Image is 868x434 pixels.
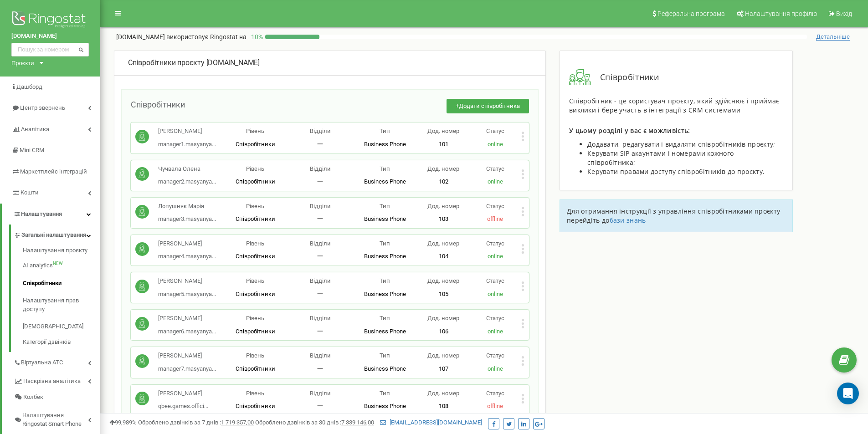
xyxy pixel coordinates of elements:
span: Business Phone [364,215,406,222]
p: Лопушняк Марія [158,202,216,211]
span: Співробітники [236,403,275,409]
p: 107 [417,365,469,373]
span: Тип [380,390,390,397]
span: Для отримання інструкції з управління співробітниками проєкту перейдіть до [567,207,780,225]
div: [DOMAIN_NAME] [128,58,532,68]
span: Дод. номер [427,277,459,284]
span: Загальні налаштування [21,231,86,240]
span: Колбек [23,393,43,402]
a: Віртуальна АТС [14,352,100,371]
span: Налаштування [21,210,62,217]
a: Налаштування Ringostat Smart Phone [14,405,100,432]
p: 102 [417,178,469,186]
span: manager3.masyanya... [158,215,216,222]
span: Наскрізна аналітика [23,377,81,386]
a: Співробітники [23,275,100,292]
span: Співробітники [236,215,275,222]
span: Статус [486,390,504,397]
p: [PERSON_NAME] [158,277,216,286]
span: Статус [486,352,504,359]
span: manager1.masyanya... [158,141,216,148]
span: online [488,253,503,260]
span: offline [487,403,503,409]
span: Додати співробітника [459,102,520,109]
u: 1 719 357,00 [221,419,254,426]
span: manager2.masyanya... [158,178,216,185]
span: 一 [317,291,323,297]
span: Mini CRM [20,147,44,153]
span: Тип [380,240,390,247]
span: Дашборд [16,83,42,90]
span: Business Phone [364,141,406,148]
span: Відділи [310,315,331,322]
span: online [488,328,503,335]
span: Відділи [310,240,331,247]
span: Business Phone [364,365,406,372]
span: Оброблено дзвінків за 7 днів : [138,419,254,426]
span: Співробітники [236,178,275,185]
span: Співробітники [236,365,275,372]
p: [PERSON_NAME] [158,352,216,360]
span: Відділи [310,128,331,134]
span: Керувати SIP акаунтами і номерами кожного співробітника; [587,149,734,167]
u: 7 339 146,00 [341,419,374,426]
p: 104 [417,252,469,261]
button: +Додати співробітника [447,99,529,114]
p: [PERSON_NAME] [158,240,216,248]
span: Аналiтика [21,126,49,133]
a: бази знань [610,216,646,225]
span: Рівень [246,390,264,397]
span: Маркетплейс інтеграцій [20,168,87,175]
span: Співробітники [591,71,659,83]
span: Дод. номер [427,203,459,209]
span: online [488,178,503,185]
span: Керувати правами доступу співробітників до проєкту. [587,167,765,176]
p: [PERSON_NAME] [158,389,208,398]
p: 105 [417,290,469,299]
span: 一 [317,141,323,148]
span: Співробітники [236,328,275,335]
span: Тип [380,128,390,134]
span: 一 [317,178,323,185]
span: 一 [317,328,323,335]
span: Статус [486,277,504,284]
span: Business Phone [364,253,406,260]
a: AI analyticsNEW [23,257,100,275]
span: Рівень [246,277,264,284]
span: Налаштування Ringostat Smart Phone [22,411,88,428]
span: Рівень [246,240,264,247]
span: Статус [486,165,504,172]
span: Business Phone [364,178,406,185]
p: 108 [417,402,469,411]
span: manager4.masyanya... [158,253,216,260]
a: Категорії дзвінків [23,336,100,347]
p: 101 [417,140,469,149]
span: Детальніше [816,33,850,41]
span: online [488,141,503,148]
a: [DEMOGRAPHIC_DATA] [23,318,100,336]
span: Business Phone [364,403,406,409]
span: Тип [380,315,390,322]
span: Реферальна програма [657,10,725,17]
span: 一 [317,215,323,222]
span: manager7.masyanya... [158,365,216,372]
span: Кошти [21,189,39,196]
p: [DOMAIN_NAME] [116,32,247,41]
div: Проєкти [11,59,34,67]
span: offline [487,215,503,222]
span: Business Phone [364,291,406,297]
span: Налаштування профілю [745,10,817,17]
span: Співробітник - це користувач проєкту, який здійснює і приймає виклики і бере участь в інтеграції ... [569,97,779,114]
span: У цьому розділі у вас є можливість: [569,126,690,135]
span: Тип [380,352,390,359]
span: manager5.masyanya... [158,291,216,297]
a: Загальні налаштування [14,225,100,243]
span: Business Phone [364,328,406,335]
span: Дод. номер [427,390,459,397]
a: Налаштування прав доступу [23,292,100,318]
div: Open Intercom Messenger [837,383,859,404]
p: 10 % [247,32,265,41]
span: Додавати, редагувати і видаляти співробітників проєкту; [587,140,776,148]
span: Рівень [246,203,264,209]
